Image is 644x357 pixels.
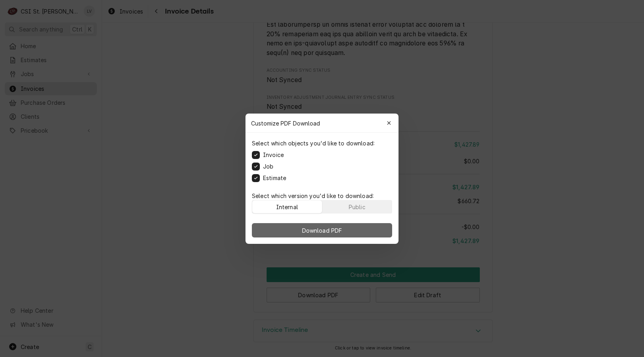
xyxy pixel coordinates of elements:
[349,202,365,211] div: Public
[252,139,375,147] p: Select which objects you'd like to download:
[300,226,344,234] span: Download PDF
[252,223,392,237] button: Download PDF
[252,192,392,200] p: Select which version you'd like to download:
[276,202,298,211] div: Internal
[245,114,399,133] div: Customize PDF Download
[263,174,286,182] label: Estimate
[263,151,284,159] label: Invoice
[263,162,273,171] label: Job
